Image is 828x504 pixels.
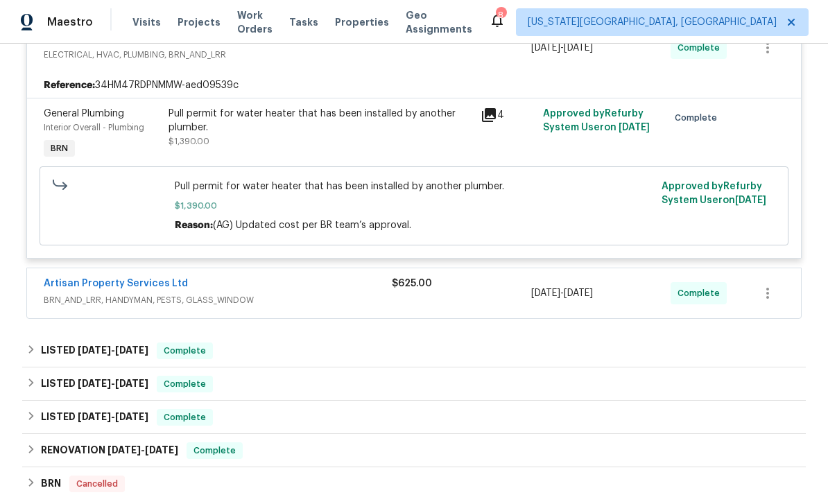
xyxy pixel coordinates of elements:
h6: LISTED [41,376,148,392]
h6: LISTED [41,409,148,426]
span: Tasks [289,17,318,27]
h6: BRN [41,476,61,492]
span: - [531,286,593,300]
span: [DATE] [78,412,111,422]
span: Complete [158,344,212,358]
div: RENOVATION [DATE]-[DATE]Complete [22,434,806,467]
span: Work Orders [237,8,273,36]
span: [US_STATE][GEOGRAPHIC_DATA], [GEOGRAPHIC_DATA] [528,15,777,29]
span: BRN_AND_LRR, HANDYMAN, PESTS, GLASS_WINDOW [44,293,392,307]
span: Reason: [175,220,213,230]
h6: LISTED [41,342,148,359]
div: 4 [481,107,535,123]
span: [DATE] [107,445,141,455]
span: [DATE] [531,43,560,53]
span: General Plumbing [44,109,124,119]
span: [DATE] [115,412,148,422]
div: 34HM47RDPNMMW-aed09539c [27,73,801,98]
span: Complete [675,111,723,125]
span: [DATE] [145,445,178,455]
span: (AG) Updated cost per BR team’s approval. [213,220,411,230]
span: Approved by Refurby System User on [543,109,650,132]
span: $1,390.00 [169,137,209,146]
div: 8 [496,8,506,22]
b: Reference: [44,78,95,92]
span: [DATE] [78,379,111,388]
div: LISTED [DATE]-[DATE]Complete [22,334,806,367]
span: [DATE] [564,288,593,298]
span: Complete [158,377,212,391]
span: Complete [188,444,241,458]
span: - [78,412,148,422]
span: Complete [678,41,725,55]
span: [DATE] [619,123,650,132]
span: Pull permit for water heater that has been installed by another plumber. [175,180,654,193]
span: Visits [132,15,161,29]
span: Cancelled [71,477,123,491]
span: [DATE] [115,379,148,388]
span: Complete [678,286,725,300]
span: $625.00 [392,279,432,288]
span: - [78,345,148,355]
span: [DATE] [115,345,148,355]
span: Projects [178,15,221,29]
span: [DATE] [564,43,593,53]
span: $1,390.00 [175,199,654,213]
span: Interior Overall - Plumbing [44,123,144,132]
span: [DATE] [78,345,111,355]
div: BRN Cancelled [22,467,806,501]
span: Complete [158,410,212,424]
span: Geo Assignments [406,8,472,36]
span: [DATE] [531,288,560,298]
div: LISTED [DATE]-[DATE]Complete [22,367,806,401]
div: Pull permit for water heater that has been installed by another plumber. [169,107,472,134]
span: ELECTRICAL, HVAC, PLUMBING, BRN_AND_LRR [44,48,392,62]
span: Properties [335,15,389,29]
h6: RENOVATION [41,442,178,459]
span: BRN [45,141,74,155]
div: LISTED [DATE]-[DATE]Complete [22,401,806,434]
a: Artisan Property Services Ltd [44,279,188,288]
span: Approved by Refurby System User on [662,182,766,205]
span: - [107,445,178,455]
span: - [78,379,148,388]
span: - [531,41,593,55]
span: [DATE] [735,195,766,205]
span: Maestro [47,15,93,29]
